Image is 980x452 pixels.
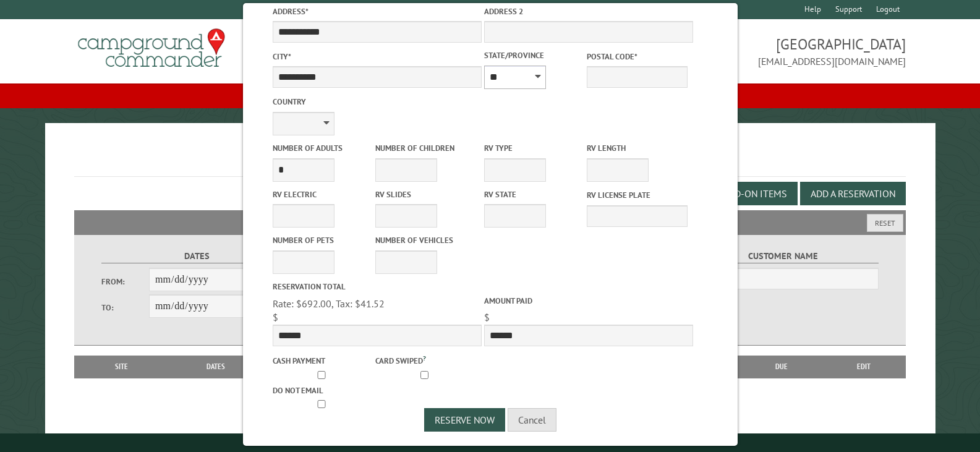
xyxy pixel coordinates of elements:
button: Cancel [508,408,556,432]
label: RV Electric [272,189,372,200]
label: Reservation Total [272,281,481,292]
label: RV Length [587,142,687,154]
button: Reset [867,214,903,232]
label: Address 2 [484,6,692,17]
a: ? [422,354,425,362]
button: Edit Add-on Items [691,182,798,205]
span: Rate: $692.00, Tax: $41.52 [272,297,384,310]
th: Dates [162,356,270,378]
button: Reserve Now [424,408,505,432]
span: $ [272,311,278,323]
label: To: [101,302,149,313]
th: Due [742,356,821,378]
label: Card swiped [375,353,475,367]
label: RV License Plate [587,189,687,201]
label: City [272,51,481,62]
label: Cash payment [272,355,372,367]
label: Number of Pets [272,234,372,246]
img: Campground Commander [74,24,229,72]
span: $ [484,311,489,323]
label: Do not email [272,385,372,396]
h2: Filters [74,210,906,234]
label: Number of Vehicles [375,234,475,246]
label: Address [272,6,481,17]
label: Dates [101,249,293,263]
label: From: [101,276,149,288]
th: Edit [821,356,906,378]
label: Country [272,96,481,108]
small: © Campground Commander LLC. All rights reserved. [420,438,560,446]
label: RV Slides [375,189,475,200]
label: Amount paid [484,295,692,307]
label: State/Province [484,49,584,61]
label: Postal Code [587,51,687,62]
label: Number of Adults [272,142,372,154]
th: Site [80,356,162,378]
label: RV State [484,189,584,200]
label: RV Type [484,142,584,154]
label: Number of Children [375,142,475,154]
label: Customer Name [688,249,879,263]
h1: Reservations [74,143,906,177]
button: Add a Reservation [800,182,906,205]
